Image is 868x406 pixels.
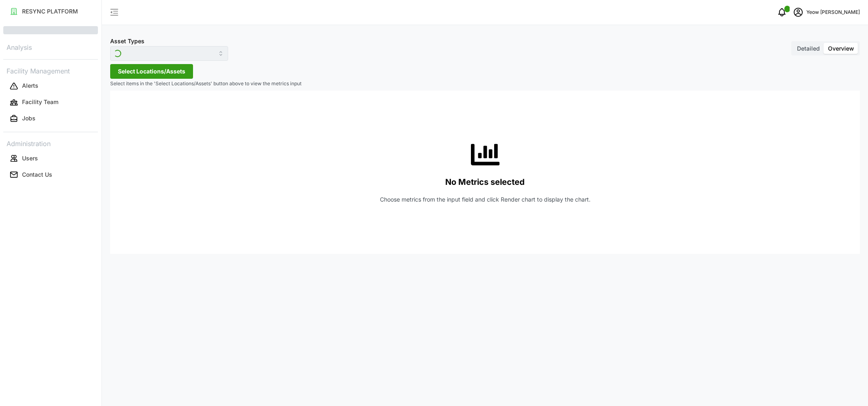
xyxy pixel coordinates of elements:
button: Contact Us [3,167,98,182]
p: Alerts [22,82,38,90]
a: Users [3,150,98,166]
p: Jobs [22,114,36,122]
button: schedule [790,4,806,20]
button: Alerts [3,79,98,93]
p: Users [22,154,38,162]
span: Detailed [797,45,820,52]
a: Contact Us [3,166,98,183]
p: Yeow [PERSON_NAME] [806,9,860,16]
p: Administration [3,137,98,149]
p: RESYNC PLATFORM [22,7,78,16]
a: Facility Team [3,94,98,111]
button: Facility Team [3,95,98,110]
span: Overview [828,45,854,52]
p: Facility Management [3,64,98,76]
span: Select Locations/Assets [118,64,185,78]
button: RESYNC PLATFORM [3,4,98,19]
button: Jobs [3,111,98,126]
a: Alerts [3,78,98,94]
label: Asset Types [110,37,144,46]
p: Select items in the 'Select Locations/Assets' button above to view the metrics input [110,80,860,87]
button: notifications [774,4,790,20]
p: Choose metrics from the input field and click Render chart to display the chart. [380,195,591,204]
button: Select Locations/Assets [110,64,193,79]
p: Contact Us [22,171,52,179]
p: No Metrics selected [445,175,525,189]
a: Jobs [3,111,98,127]
button: Users [3,151,98,166]
a: RESYNC PLATFORM [3,3,98,20]
p: Facility Team [22,98,58,106]
p: Analysis [3,41,98,53]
